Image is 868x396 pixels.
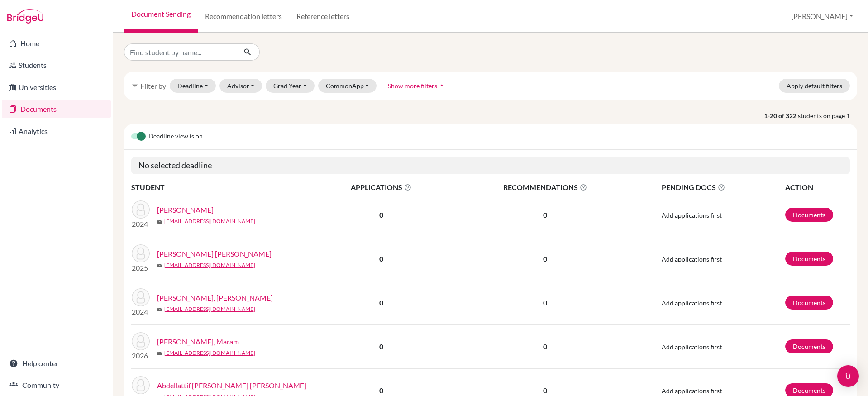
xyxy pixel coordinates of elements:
[787,8,857,25] button: [PERSON_NAME]
[662,182,784,193] span: PENDING DOCS
[388,82,437,90] span: Show more filters
[785,252,833,266] a: Documents
[164,217,255,225] a: [EMAIL_ADDRESS][DOMAIN_NAME]
[379,254,383,263] b: 0
[785,339,833,353] a: Documents
[379,210,383,219] b: 0
[132,288,150,306] img: Abdelfattah Maamoun, Maryam
[132,219,150,229] p: 2024
[451,210,639,220] p: 0
[157,248,272,259] a: [PERSON_NAME] [PERSON_NAME]
[2,122,111,140] a: Analytics
[140,81,166,90] span: Filter by
[157,336,239,347] a: [PERSON_NAME], Maram
[380,79,454,93] button: Show more filtersarrow_drop_up
[798,111,857,120] span: students on page 1
[662,343,722,351] span: Add applications first
[313,182,450,193] span: APPLICATIONS
[2,354,111,372] a: Help center
[132,332,150,350] img: Abdel Hakeem Mohamed, Maram
[2,34,111,52] a: Home
[837,365,859,387] div: Open Intercom Messenger
[2,78,111,96] a: Universities
[779,79,850,93] button: Apply default filters
[451,253,639,264] p: 0
[2,56,111,74] a: Students
[764,111,798,120] strong: 1-20 of 322
[451,297,639,308] p: 0
[2,376,111,394] a: Community
[148,131,203,142] span: Deadline view is on
[124,43,236,61] input: Find student by name...
[164,305,255,313] a: [EMAIL_ADDRESS][DOMAIN_NAME]
[379,342,383,351] b: 0
[379,298,383,307] b: 0
[785,208,833,222] a: Documents
[7,9,43,24] img: Bridge-U
[318,79,377,93] button: CommonApp
[157,307,162,312] span: mail
[662,299,722,307] span: Add applications first
[164,349,255,357] a: [EMAIL_ADDRESS][DOMAIN_NAME]
[157,380,306,391] a: Abdellattif [PERSON_NAME] [PERSON_NAME]
[785,181,850,193] th: ACTION
[451,385,639,396] p: 0
[157,292,273,303] a: [PERSON_NAME], [PERSON_NAME]
[157,219,162,224] span: mail
[157,263,162,268] span: mail
[451,182,639,193] span: RECOMMENDATIONS
[662,211,722,219] span: Add applications first
[132,200,150,219] img: Abdalla, Maryam
[157,351,162,356] span: mail
[132,306,150,317] p: 2024
[219,79,262,93] button: Advisor
[379,386,383,395] b: 0
[157,205,214,215] a: [PERSON_NAME]
[170,79,216,93] button: Deadline
[131,82,138,89] i: filter_list
[132,376,150,394] img: Abdellattif Elsayed Ali Elshennawy, Hana
[131,157,850,174] h5: No selected deadline
[164,261,255,269] a: [EMAIL_ADDRESS][DOMAIN_NAME]
[132,262,150,273] p: 2025
[785,296,833,310] a: Documents
[2,100,111,118] a: Documents
[662,255,722,263] span: Add applications first
[266,79,315,93] button: Grad Year
[451,341,639,352] p: 0
[437,81,446,90] i: arrow_drop_up
[131,181,312,193] th: STUDENT
[132,350,150,361] p: 2026
[132,244,150,262] img: Abdelbaset Ahmed Mohamed, Arwa
[662,387,722,395] span: Add applications first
